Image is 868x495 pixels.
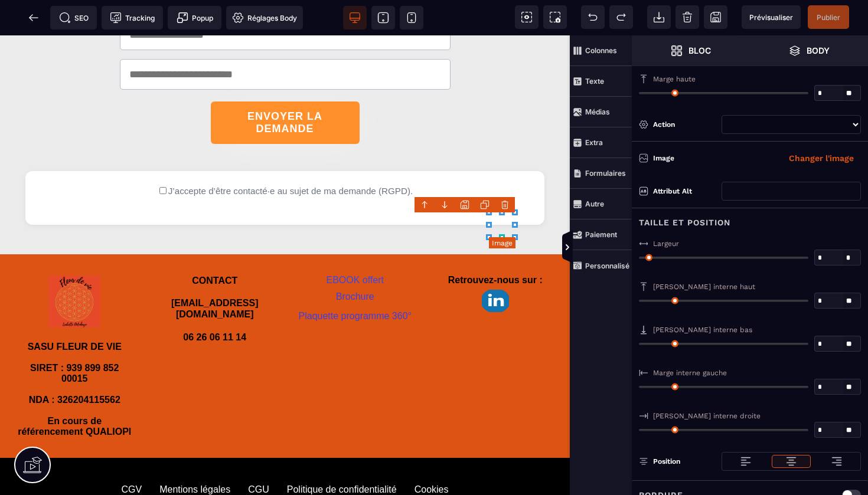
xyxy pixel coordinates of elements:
[415,449,449,460] div: Cookies
[676,5,699,29] span: Nettoyage
[102,6,163,29] span: Code de suivi
[653,283,755,291] span: [PERSON_NAME] interne haut
[211,66,360,109] button: ENVOYER LA DEMANDE
[653,412,761,420] span: [PERSON_NAME] interne droite
[585,199,604,208] strong: Autre
[570,250,632,281] span: Personnalisé
[110,12,155,24] span: Tracking
[232,12,297,24] span: Réglages Body
[653,240,679,248] span: Largeur
[50,6,97,29] span: Métadata SEO
[609,5,633,29] span: Rétablir
[248,449,269,460] div: CGU
[688,46,711,55] strong: Bloc
[653,152,757,164] div: Image
[59,12,89,24] span: SEO
[585,169,626,178] strong: Formulaires
[749,13,793,22] span: Prévisualiser
[807,46,830,55] strong: Body
[785,455,797,467] img: loading
[371,6,395,29] span: Voir tablette
[570,66,632,97] span: Texte
[750,35,868,66] span: Ouvrir les calques
[400,6,423,29] span: Voir mobile
[326,240,384,250] a: EBOOK offert
[831,455,843,467] img: loading
[570,97,632,127] span: Médias
[570,158,632,189] span: Formulaires
[570,35,632,66] span: Colonnes
[808,5,849,29] span: Enregistrer le contenu
[653,75,696,83] span: Marge haute
[581,5,605,29] span: Défaire
[287,449,397,460] div: Politique de confidentialité
[121,449,142,460] div: CGV
[157,150,413,160] label: J’accepte d’être contacté·e au sujet de ma demande (RGPD).
[585,107,610,116] strong: Médias
[632,35,750,66] span: Ouvrir les blocs
[632,208,868,230] div: Taille et position
[742,5,801,29] span: Aperçu
[177,12,213,24] span: Popup
[704,5,727,29] span: Enregistrer
[653,119,716,130] div: Action
[159,449,230,460] div: Mentions légales
[653,326,752,334] span: [PERSON_NAME] interne bas
[585,77,604,86] strong: Texte
[782,149,861,168] button: Changer l'image
[585,138,603,147] strong: Extra
[168,6,221,29] span: Créer une alerte modale
[18,327,131,401] b: SIRET : 939 899 852 00015 NDA : 326204115562 En cours de référencement QUALIOPI
[653,185,716,197] div: Attribut alt
[570,219,632,250] span: Paiement
[336,256,374,266] a: Brochure
[647,5,671,29] span: Importer
[585,230,617,239] strong: Paiement
[543,5,567,29] span: Capture d'écran
[632,230,644,265] span: Afficher les vues
[343,6,367,29] span: Voir bureau
[448,240,543,250] b: Retrouvez-nous sur :
[515,5,539,29] span: Voir les composants
[585,46,617,55] strong: Colonnes
[570,127,632,158] span: Extra
[639,455,680,467] p: Position
[653,369,727,377] span: Marge interne gauche
[28,306,122,316] b: SASU FLEUR DE VIE
[481,253,510,278] img: 1a59c7fc07b2df508e9f9470b57f58b2_Design_sans_titre_(2).png
[159,152,167,159] input: J’accepte d’être contacté·e au sujet de ma demande (RGPD).
[817,13,840,22] span: Publier
[299,276,412,286] a: Plaquette programme 360°
[171,240,259,307] b: CONTACT [EMAIL_ADDRESS][DOMAIN_NAME] 06 26 06 11 14
[740,455,752,467] img: loading
[570,189,632,219] span: Autre
[585,261,629,270] strong: Personnalisé
[226,6,303,29] span: Favicon
[22,6,45,29] span: Retour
